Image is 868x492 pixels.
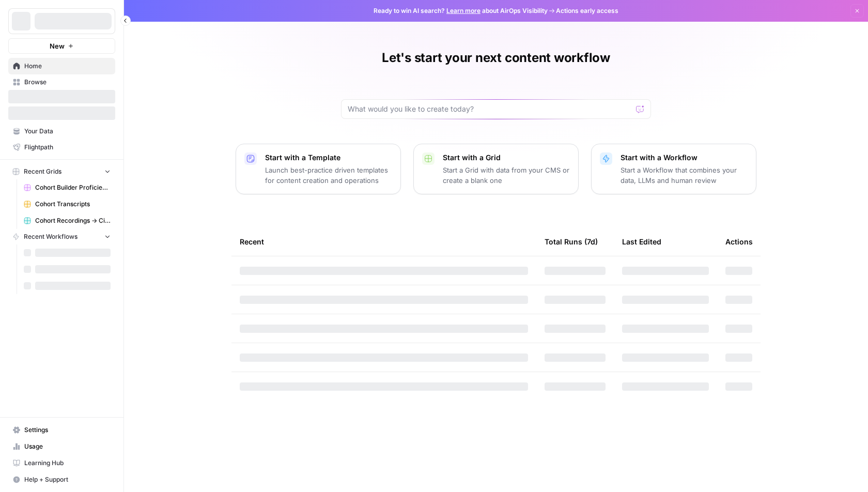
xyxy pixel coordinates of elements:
[35,199,111,209] span: Cohort Transcripts
[443,152,570,163] p: Start with a Grid
[24,475,111,484] span: Help + Support
[24,167,61,176] span: Recent Grids
[19,212,115,229] a: Cohort Recordings -> Circle Automation
[413,144,579,194] button: Start with a GridStart a Grid with data from your CMS or create a blank one
[265,165,392,186] p: Launch best-practice driven templates for content creation and operations
[24,458,111,468] span: Learning Hub
[50,41,65,51] span: New
[8,123,115,140] a: Your Data
[24,143,111,152] span: Flightpath
[8,455,115,471] a: Learning Hub
[591,144,756,194] button: Start with a WorkflowStart a Workflow that combines your data, LLMs and human review
[8,422,115,438] a: Settings
[382,50,610,66] h1: Let's start your next content workflow
[19,179,115,196] a: Cohort Builder Proficiency Scorer
[8,438,115,455] a: Usage
[621,165,748,186] p: Start a Workflow that combines your data, LLMs and human review
[24,442,111,451] span: Usage
[236,144,401,194] button: Start with a TemplateLaunch best-practice driven templates for content creation and operations
[621,152,748,163] p: Start with a Workflow
[240,227,528,256] div: Recent
[446,7,481,14] a: Learn more
[443,165,570,186] p: Start a Grid with data from your CMS or create a blank one
[24,78,111,87] span: Browse
[35,216,111,225] span: Cohort Recordings -> Circle Automation
[348,104,632,114] input: What would you like to create today?
[622,227,661,256] div: Last Edited
[19,196,115,212] a: Cohort Transcripts
[545,227,598,256] div: Total Runs (7d)
[8,139,115,156] a: Flightpath
[8,74,115,90] a: Browse
[24,62,111,71] span: Home
[725,227,753,256] div: Actions
[24,232,78,241] span: Recent Workflows
[8,58,115,74] a: Home
[8,471,115,488] button: Help + Support
[265,152,392,163] p: Start with a Template
[24,425,111,435] span: Settings
[35,183,111,192] span: Cohort Builder Proficiency Scorer
[8,38,115,54] button: New
[24,127,111,136] span: Your Data
[8,164,115,179] button: Recent Grids
[374,6,548,16] span: Ready to win AI search? about AirOps Visibility
[556,6,618,16] span: Actions early access
[8,229,115,244] button: Recent Workflows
